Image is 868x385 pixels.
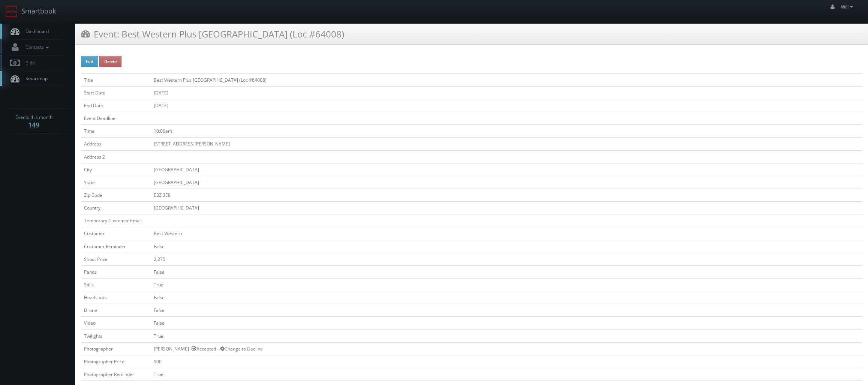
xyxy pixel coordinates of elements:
[22,28,49,34] span: Dashboard
[81,56,98,67] button: Edit
[151,176,862,189] td: [GEOGRAPHIC_DATA]
[81,202,151,214] td: Country
[81,138,151,150] td: Address
[81,240,151,253] td: Customer Reminder
[22,44,51,50] span: Contacts
[151,278,862,291] td: True
[81,330,151,342] td: Twilights
[81,317,151,330] td: Video
[151,163,862,176] td: [GEOGRAPHIC_DATA]
[151,86,862,99] td: [DATE]
[841,4,855,10] span: Will
[81,189,151,201] td: Zip Code
[81,253,151,265] td: Shoot Price
[81,163,151,176] td: City
[151,99,862,112] td: [DATE]
[81,342,151,355] td: Photographer
[151,253,862,265] td: 2,275
[151,202,862,214] td: [GEOGRAPHIC_DATA]
[81,304,151,317] td: Drone
[151,291,862,304] td: False
[151,342,862,355] td: [PERSON_NAME] - Accepted --
[151,240,862,253] td: False
[151,125,862,138] td: 10:00am
[22,75,48,82] span: Smartmap
[81,265,151,278] td: Panos
[151,330,862,342] td: True
[151,265,862,278] td: False
[81,150,151,163] td: Address 2
[151,355,862,368] td: 900
[81,176,151,189] td: State
[81,125,151,138] td: Time
[151,368,862,381] td: True
[81,355,151,368] td: Photographer Price
[81,214,151,227] td: Temporary Customer Email
[151,317,862,330] td: False
[81,112,151,125] td: Event Deadline
[15,114,52,121] span: Events this month
[81,291,151,304] td: Headshots
[81,99,151,112] td: End Date
[99,56,121,67] button: Delete
[151,73,862,86] td: Best Western Plus [GEOGRAPHIC_DATA] (Loc #64008)
[151,138,862,150] td: [STREET_ADDRESS][PERSON_NAME]
[81,368,151,381] td: Photographer Reminder
[151,304,862,317] td: False
[151,227,862,240] td: Best Western
[81,227,151,240] td: Customer
[81,27,344,40] h3: Event: Best Western Plus [GEOGRAPHIC_DATA] (Loc #64008)
[6,6,18,18] img: smartbook-logo.png
[151,189,862,201] td: E3Z 3E8
[220,346,263,352] a: Change to Decline
[81,86,151,99] td: Start Date
[81,73,151,86] td: Title
[81,278,151,291] td: Stills
[22,60,34,66] span: Bids
[28,120,39,129] strong: 149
